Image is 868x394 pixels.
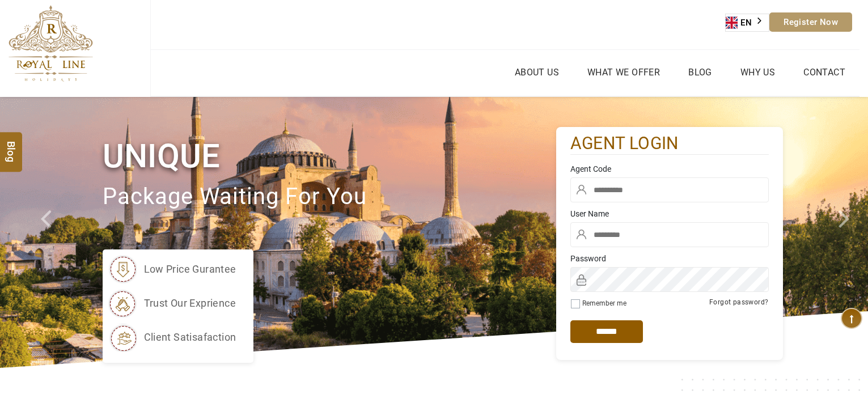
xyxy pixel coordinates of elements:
label: User Name [570,208,769,219]
a: Forgot password? [709,298,768,306]
aside: Language selected: English [725,14,769,32]
label: Remember me [582,299,626,307]
li: low price gurantee [108,255,236,283]
img: The Royal Line Holidays [9,5,93,82]
a: EN [726,14,769,31]
span: Blog [4,141,19,151]
h2: agent login [570,133,769,155]
a: Register Now [769,12,852,32]
a: Why Us [738,64,778,81]
a: Blog [685,64,715,81]
p: package waiting for you [103,178,556,216]
a: About Us [512,64,562,81]
a: Check next prev [26,97,70,368]
a: Contact [801,64,848,81]
li: trust our exprience [108,289,236,317]
label: Agent Code [570,163,769,175]
a: Check next image [824,97,868,368]
div: Language [725,14,769,32]
li: client satisafaction [108,323,236,351]
h1: Unique [103,135,556,177]
label: Password [570,253,769,264]
a: What we Offer [585,64,663,81]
